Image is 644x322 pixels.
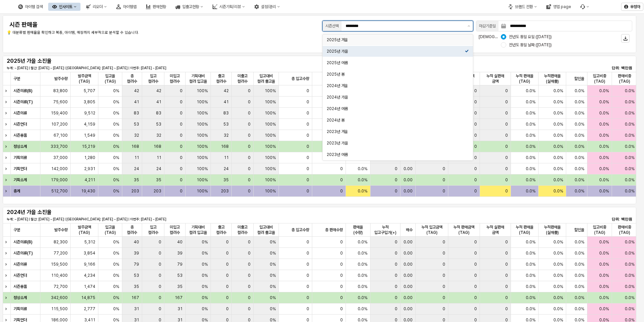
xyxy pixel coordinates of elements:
span: 0.0% [575,122,584,127]
span: 입고대비 컬러 출고율 [256,73,276,84]
div: 아이템 검색 [14,3,47,11]
span: 0 [307,133,309,138]
span: 0 [307,144,309,149]
span: 0 [474,166,477,171]
span: 누적 실판매 금액 [483,73,508,84]
span: 0 [474,88,477,93]
span: 100% [197,188,208,194]
span: 0.0% [553,177,563,183]
span: 0 [340,188,343,194]
span: 100% [265,166,276,171]
span: 4,159 [84,122,95,127]
span: 100% [265,133,276,138]
div: Expand row [3,186,11,196]
span: 32 [156,133,161,138]
div: 브랜드 전환 [515,4,533,9]
div: 2024년 봄 [327,117,465,123]
span: 판매비중(TAG) [615,73,634,84]
span: 0.0% [526,166,536,171]
span: 0% [113,110,119,116]
span: 0.00 [404,166,413,171]
span: 0% [113,99,119,105]
span: 0.0% [526,144,536,149]
span: 0 [505,166,508,171]
span: 0.0% [553,166,563,171]
span: 0 [474,177,477,183]
div: 아이템맵 [123,4,136,9]
span: 100% [265,88,276,93]
div: 시즌선택 [325,23,339,29]
span: 0 [248,144,251,149]
span: 142,000 [51,166,68,171]
span: 0 [180,177,183,183]
p: 우정아 [630,4,640,9]
span: 333,700 [51,144,68,149]
span: 미입고 컬러수 [167,224,183,235]
div: 설정/관리 [250,3,284,11]
span: 41 [156,99,161,105]
span: 83,800 [53,88,68,93]
div: Expand row [3,97,11,107]
span: 100% [265,110,276,116]
span: 0.0% [526,155,536,160]
span: 0 [474,122,477,127]
strong: 시즌의류 [13,111,27,115]
div: Expand row [3,259,11,270]
span: 입고비중(TAG) [590,224,609,235]
span: 0 [307,99,309,105]
span: 0.0% [599,177,609,183]
span: 0.0% [599,166,609,171]
div: 2025년 가을 [327,49,465,54]
span: 0 [395,166,397,171]
span: 0.0% [575,99,584,105]
span: 0 [180,188,183,194]
div: 2024년 겨울 [327,83,465,88]
span: 0.0% [599,99,609,105]
strong: 기획언더 [13,166,27,171]
span: 100% [265,144,276,149]
span: 총 컬러수 [125,224,139,235]
span: 0 [248,99,251,105]
span: 0.0% [575,155,584,160]
span: 100% [197,99,208,105]
span: 0.0% [358,188,367,194]
span: [DEMOGRAPHIC_DATA] 기준: [479,34,533,39]
span: 0.0% [575,88,584,93]
strong: 기획의류 [13,155,27,160]
div: Expand row [3,130,11,141]
div: 입출고현황 [171,3,207,11]
span: 37,000 [53,155,68,160]
span: 11 [134,155,139,160]
span: 누적 판매금액(TAG) [451,224,477,235]
div: 2023년 여름 [327,152,465,157]
span: 0 [340,166,343,171]
span: 발주금액(TAG) [73,224,95,235]
span: 0 [248,88,251,93]
span: 누적판매율(실매출) [541,73,563,84]
span: 0 [248,188,251,194]
button: 제안 사항 표시 [465,21,473,31]
span: 1,280 [84,155,95,160]
h5: 2025년 가을 소진율 [7,58,111,64]
div: 브랜드 전환 [504,3,541,11]
span: 0 [474,99,477,105]
span: 179,000 [51,177,68,183]
strong: 시즌언더 [13,122,27,127]
div: Expand row [3,85,11,96]
span: 0 [180,133,183,138]
span: 0.0% [599,155,609,160]
p: 단위: 백만원 [580,65,632,71]
span: 83 [156,110,161,116]
span: 0 [307,177,309,183]
span: 0 [505,122,508,127]
span: 0 [395,188,397,194]
span: 5,707 [84,88,95,93]
div: Expand row [3,163,11,174]
span: 0 [307,155,309,160]
div: 입출고현황 [182,4,199,9]
span: 0 [180,166,183,171]
span: 0% [113,133,119,138]
span: 0.0% [599,88,609,93]
span: 0 [395,177,397,183]
span: 0 [505,88,508,93]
